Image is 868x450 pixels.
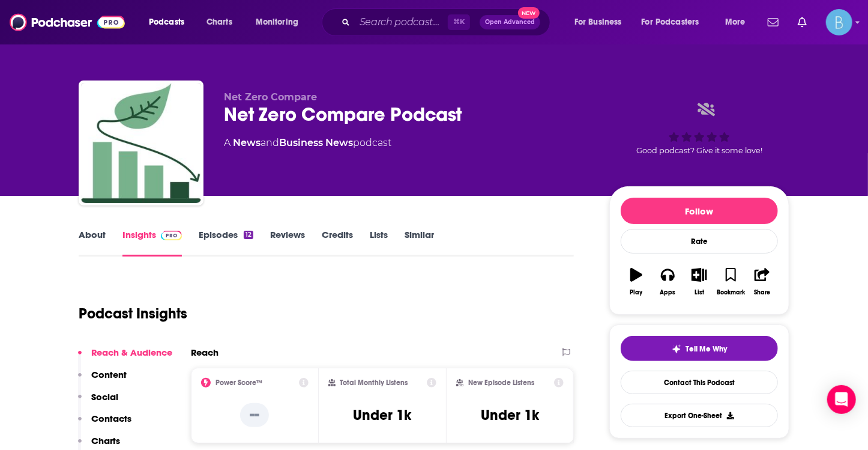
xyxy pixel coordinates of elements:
[247,13,314,32] button: open menu
[652,260,683,303] button: Apps
[79,305,187,323] h1: Podcast Insights
[224,91,317,103] span: Net Zero Compare
[244,231,253,239] div: 12
[91,347,172,358] p: Reach & Audience
[725,14,746,31] span: More
[695,289,704,296] div: List
[91,369,127,380] p: Content
[715,260,746,303] button: Bookmark
[78,413,131,435] button: Contacts
[78,391,118,413] button: Social
[224,136,391,150] div: A podcast
[355,13,448,32] input: Search podcasts, credits, & more...
[621,229,778,254] div: Rate
[199,229,253,257] a: Episodes12
[333,8,562,36] div: Search podcasts, credits, & more...
[566,13,637,32] button: open menu
[10,11,125,34] img: Podchaser - Follow, Share and Rate Podcasts
[149,14,184,31] span: Podcasts
[481,406,539,424] h3: Under 1k
[636,146,762,155] span: Good podcast? Give it some love!
[340,379,408,387] h2: Total Monthly Listens
[79,229,106,257] a: About
[161,231,182,240] img: Podchaser Pro
[353,406,411,424] h3: Under 1k
[215,379,262,387] h2: Power Score™
[793,12,812,32] a: Show notifications dropdown
[140,13,200,32] button: open menu
[199,13,240,32] a: Charts
[261,137,279,148] span: and
[480,15,540,29] button: Open AdvancedNew
[322,229,353,257] a: Credits
[754,289,770,296] div: Share
[405,229,434,257] a: Similar
[609,91,789,166] div: Good podcast? Give it some love!
[485,19,535,25] span: Open Advanced
[747,260,778,303] button: Share
[686,344,728,354] span: Tell Me Why
[518,7,540,19] span: New
[279,137,353,148] a: Business News
[763,12,783,32] a: Show notifications dropdown
[240,403,269,427] p: --
[468,379,534,387] h2: New Episode Listens
[574,14,622,31] span: For Business
[634,13,717,32] button: open menu
[717,13,761,32] button: open menu
[621,336,778,361] button: tell me why sparkleTell Me Why
[78,369,127,391] button: Content
[826,9,852,35] span: Logged in as BLASTmedia
[91,435,120,446] p: Charts
[91,413,131,424] p: Contacts
[642,14,699,31] span: For Podcasters
[621,404,778,427] button: Export One-Sheet
[826,9,852,35] button: Show profile menu
[717,289,745,296] div: Bookmark
[684,260,715,303] button: List
[191,347,219,358] h2: Reach
[448,14,470,30] span: ⌘ K
[621,371,778,394] a: Contact This Podcast
[621,198,778,224] button: Follow
[122,229,182,257] a: InsightsPodchaser Pro
[672,344,681,354] img: tell me why sparkle
[91,391,118,403] p: Social
[233,137,261,148] a: News
[827,385,856,414] div: Open Intercom Messenger
[660,289,676,296] div: Apps
[78,347,172,369] button: Reach & Audience
[370,229,388,257] a: Lists
[826,9,852,35] img: User Profile
[206,14,232,31] span: Charts
[270,229,305,257] a: Reviews
[256,14,298,31] span: Monitoring
[630,289,643,296] div: Play
[621,260,652,303] button: Play
[81,83,201,203] img: Net Zero Compare Podcast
